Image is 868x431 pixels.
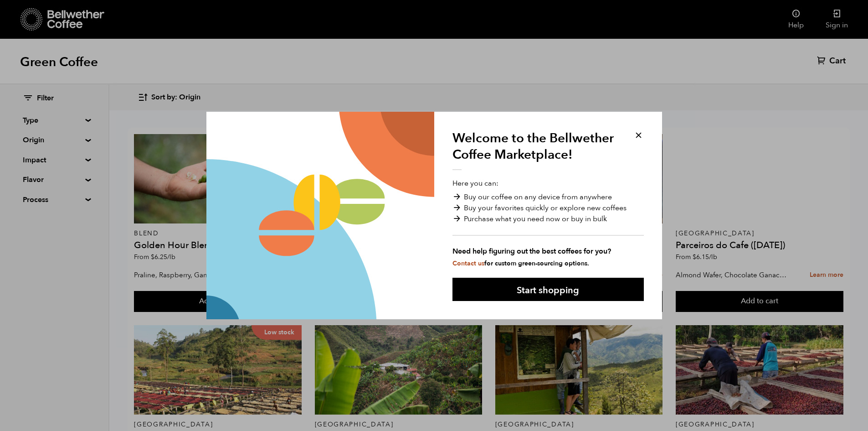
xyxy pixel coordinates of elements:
li: Purchase what you need now or buy in bulk [452,213,644,224]
p: Here you can: [452,178,644,268]
li: Buy our coffee on any device from anywhere [452,192,644,203]
strong: Need help figuring out the best coffees for you? [452,246,644,257]
button: Start shopping [452,278,644,301]
h1: Welcome to the Bellwether Coffee Marketplace! [452,130,621,170]
a: Contact us [452,259,484,268]
li: Buy your favorites quickly or explore new coffees [452,203,644,213]
small: for custom green-sourcing options. [452,259,589,268]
